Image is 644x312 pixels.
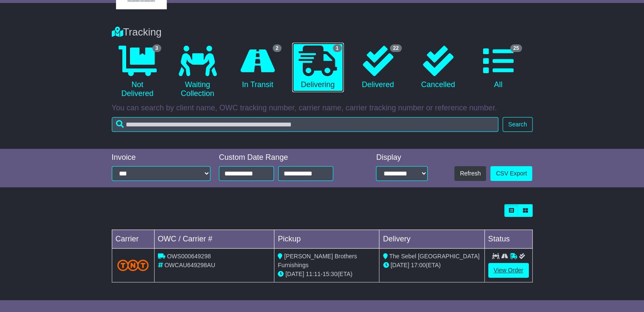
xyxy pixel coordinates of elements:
img: TNT_Domestic.png [117,260,149,271]
span: 22 [390,44,401,52]
button: Search [503,117,532,132]
td: Status [484,230,532,249]
div: Tracking [108,26,537,38]
span: 25 [510,44,522,52]
span: 15:30 [323,271,337,277]
span: The Sebel [GEOGRAPHIC_DATA] [389,253,479,260]
a: 22 Delivered [352,43,404,93]
span: OWS000649298 [167,253,211,260]
a: CSV Export [490,166,532,181]
a: Cancelled [412,43,464,93]
span: 1 [333,44,342,52]
a: 25 All [473,43,524,93]
span: 17:00 [411,262,426,268]
span: 2 [273,44,282,52]
td: OWC / Carrier # [154,230,274,249]
p: You can search by client name, OWC tracking number, carrier name, carrier tracking number or refe... [112,104,533,113]
button: Refresh [454,166,486,181]
div: Custom Date Range [219,153,354,162]
a: Waiting Collection [172,43,224,101]
span: [PERSON_NAME] Brothers Furnishings [278,253,357,268]
div: Invoice [112,153,211,162]
span: OWCAU649298AU [164,262,215,268]
span: [DATE] [390,262,409,268]
a: View Order [488,263,529,278]
span: [DATE] [285,271,304,277]
div: - (ETA) [278,270,376,279]
span: 3 [152,44,161,52]
a: 1 Delivering [292,43,344,93]
div: Display [376,153,428,162]
td: Carrier [112,230,154,249]
a: 2 In Transit [232,43,284,93]
td: Pickup [274,230,379,249]
a: 3 Not Delivered [112,43,163,101]
div: (ETA) [383,261,481,270]
span: 11:11 [306,271,321,277]
td: Delivery [379,230,484,249]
